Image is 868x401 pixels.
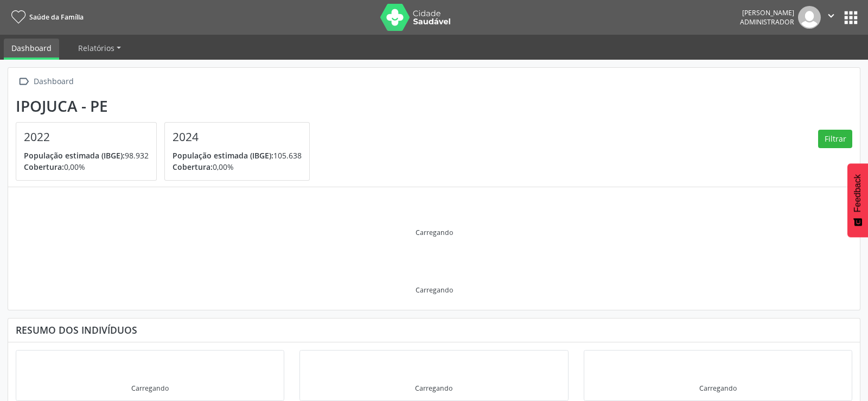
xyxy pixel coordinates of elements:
button: Feedback - Mostrar pesquisa [847,163,868,237]
a: Dashboard [4,39,59,60]
p: 105.638 [173,150,302,161]
p: 0,00% [173,161,302,173]
div: Carregando [131,384,169,393]
div: Carregando [416,228,453,237]
h4: 2024 [173,130,302,144]
span: População estimada (IBGE): [173,150,273,161]
button:  [821,6,841,29]
div: [PERSON_NAME] [740,8,794,17]
span: População estimada (IBGE): [24,150,125,161]
div: Carregando [699,384,737,393]
p: 98.932 [24,150,149,161]
i:  [16,74,31,90]
h4: 2022 [24,130,149,144]
span: Relatórios [78,43,114,53]
span: Cobertura: [24,162,64,172]
span: Feedback [853,174,863,212]
a: Saúde da Família [8,8,84,26]
img: img [798,6,821,29]
div: Carregando [415,384,452,393]
a: Relatórios [71,39,129,58]
div: Ipojuca - PE [16,97,317,115]
button: Filtrar [818,130,852,148]
div: Dashboard [31,74,75,90]
div: Carregando [416,285,453,295]
div: Resumo dos indivíduos [16,324,852,336]
span: Saúde da Família [29,12,84,22]
p: 0,00% [24,161,149,173]
span: Cobertura: [173,162,213,172]
i:  [825,10,837,22]
span: Administrador [740,17,794,27]
a:  Dashboard [16,74,75,90]
button: apps [841,8,860,27]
